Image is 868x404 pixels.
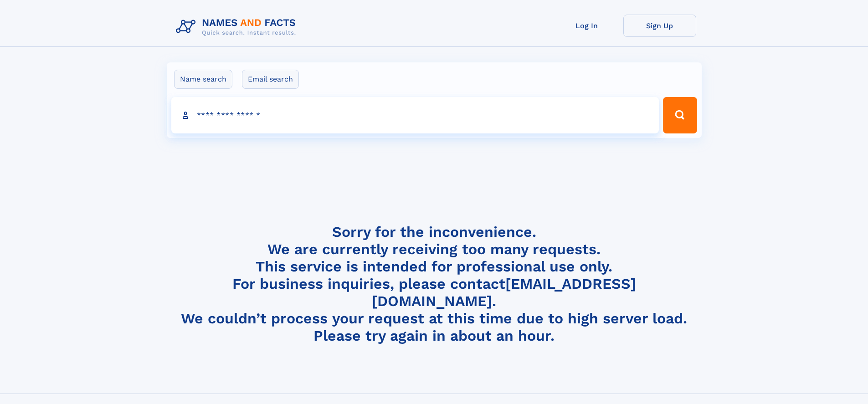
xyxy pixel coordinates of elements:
[172,15,303,39] img: Logo Names and Facts
[372,275,636,310] a: [EMAIL_ADDRESS][DOMAIN_NAME]
[171,97,659,133] input: search input
[174,70,232,89] label: Name search
[663,97,697,133] button: Search Button
[623,15,696,37] a: Sign Up
[172,223,696,345] h4: Sorry for the inconvenience. We are currently receiving too many requests. This service is intend...
[550,15,623,37] a: Log In
[242,70,299,89] label: Email search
